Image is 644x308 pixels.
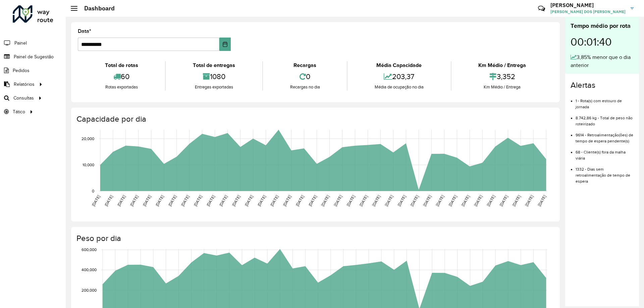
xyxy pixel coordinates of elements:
button: Choose Date [219,38,231,51]
text: [DATE] [359,194,368,207]
text: [DATE] [155,194,164,207]
text: 0 [92,189,94,193]
text: [DATE] [244,194,254,207]
text: [DATE] [346,194,356,207]
span: Painel [14,40,27,47]
div: Recargas [265,61,345,69]
text: [DATE] [308,194,317,207]
text: [DATE] [499,194,508,207]
text: [DATE] [486,194,496,207]
text: 400,000 [82,268,97,272]
li: 8.742,86 kg - Total de peso não roteirizado [576,110,634,127]
div: Total de entregas [167,61,260,69]
div: 203,37 [349,69,449,84]
span: Painel de Sugestão [14,53,54,60]
div: Média de ocupação no dia [349,84,449,90]
div: Média Capacidade [349,61,449,69]
div: 60 [79,69,163,84]
div: Km Médio / Entrega [453,61,551,69]
h2: Dashboard [77,5,115,12]
text: [DATE] [435,194,445,207]
text: [DATE] [461,194,470,207]
text: [DATE] [384,194,394,207]
div: Km Médio / Entrega [453,84,551,90]
li: 1 - Rota(s) com estouro de jornada [576,93,634,110]
text: 20,000 [82,136,94,141]
text: [DATE] [333,194,343,207]
li: 9614 - Retroalimentação(ões) de tempo de espera pendente(s) [576,127,634,144]
div: 00:01:40 [571,30,634,53]
text: [DATE] [537,194,547,207]
label: Data [78,27,91,35]
text: [DATE] [282,194,292,207]
span: Consultas [13,95,34,102]
text: [DATE] [91,194,101,207]
li: 1332 - Dias sem retroalimentação de tempo de espera [576,161,634,184]
text: [DATE] [206,194,215,207]
text: [DATE] [142,194,152,207]
text: [DATE] [104,194,113,207]
text: [DATE] [422,194,432,207]
text: [DATE] [116,194,126,207]
text: [DATE] [129,194,139,207]
text: [DATE] [320,194,330,207]
h4: Capacidade por dia [76,114,553,124]
text: [DATE] [167,194,177,207]
text: 10,000 [83,163,94,167]
a: Contato Rápido [534,1,549,16]
text: [DATE] [448,194,458,207]
text: [DATE] [231,194,241,207]
text: [DATE] [257,194,266,207]
div: 3,352 [453,69,551,84]
text: [DATE] [371,194,381,207]
text: [DATE] [473,194,483,207]
text: [DATE] [410,194,419,207]
li: 68 - Cliente(s) fora da malha viária [576,144,634,161]
text: 200,000 [82,288,97,292]
text: [DATE] [193,194,203,207]
span: Relatórios [14,81,35,88]
text: [DATE] [512,194,521,207]
h4: Peso por dia [76,234,553,243]
text: 600,000 [82,247,97,252]
span: Pedidos [13,67,30,74]
div: 0 [265,69,345,84]
div: Entregas exportadas [167,84,260,90]
span: Tático [13,108,25,115]
h4: Alertas [571,80,634,90]
div: 3,85% menor que o dia anterior [571,53,634,69]
span: [PERSON_NAME] DOS [PERSON_NAME] [550,9,626,15]
text: [DATE] [180,194,190,207]
div: Recargas no dia [265,84,345,90]
div: Tempo médio por rota [571,21,634,30]
text: [DATE] [218,194,228,207]
text: [DATE] [524,194,534,207]
text: [DATE] [397,194,407,207]
div: Rotas exportadas [79,84,163,90]
div: Total de rotas [79,61,163,69]
text: [DATE] [269,194,279,207]
text: [DATE] [295,194,305,207]
h3: [PERSON_NAME] [550,2,626,8]
div: 1080 [167,69,260,84]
